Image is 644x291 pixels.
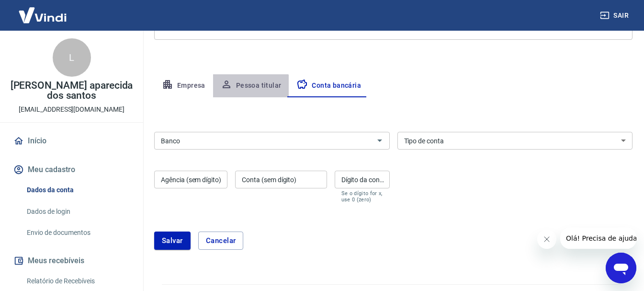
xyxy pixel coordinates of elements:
[19,105,124,115] p: [EMAIL_ADDRESS][DOMAIN_NAME]
[606,253,636,283] iframe: Botão para abrir a janela de mensagens
[23,202,132,221] a: Dados de login
[598,7,633,24] button: Sair
[11,250,132,271] button: Meus recebíveis
[373,134,386,147] button: Abrir
[537,230,556,249] iframe: Fechar mensagem
[11,0,74,30] img: Vindi
[11,130,132,151] a: Início
[53,38,91,77] div: L
[8,81,136,101] p: [PERSON_NAME] aparecida dos santos
[154,74,213,97] button: Empresa
[11,159,132,180] button: Meu cadastro
[23,180,132,200] a: Dados da conta
[560,228,636,249] iframe: Mensagem da empresa
[198,232,244,250] button: Cancelar
[154,232,191,250] button: Salvar
[6,7,80,14] span: Olá! Precisa de ajuda?
[341,190,383,203] p: Se o dígito for x, use 0 (zero)
[289,74,369,97] button: Conta bancária
[213,74,289,97] button: Pessoa titular
[23,223,132,243] a: Envio de documentos
[23,271,132,291] a: Relatório de Recebíveis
